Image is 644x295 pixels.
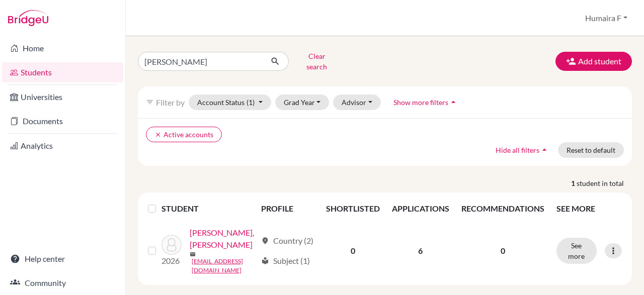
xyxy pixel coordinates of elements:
a: Documents [2,111,123,131]
th: SHORTLISTED [320,196,386,221]
a: Universities [2,87,123,107]
div: Subject (1) [261,255,310,267]
th: STUDENT [162,196,255,221]
a: Community [2,273,123,293]
td: 6 [386,221,455,281]
button: Show more filtersarrow_drop_up [385,94,467,110]
a: [PERSON_NAME], [PERSON_NAME] [190,227,257,251]
button: Add student [555,52,632,71]
span: Filter by [156,97,185,107]
span: Hide all filters [496,146,539,154]
a: Students [2,62,123,82]
td: 0 [320,221,386,281]
span: location_on [261,237,269,245]
p: 2026 [162,255,182,267]
button: clearActive accounts [146,127,222,142]
span: (1) [247,98,255,107]
span: local_library [261,257,269,265]
i: arrow_drop_up [539,145,549,155]
i: arrow_drop_up [448,97,458,107]
button: Advisor [333,94,381,110]
input: Find student by name... [138,52,263,71]
span: student in total [577,178,632,188]
button: Account Status(1) [189,94,271,110]
th: APPLICATIONS [386,196,455,221]
div: Country (2) [261,235,313,247]
th: RECOMMENDATIONS [455,196,550,221]
button: Reset to default [558,142,624,158]
p: 0 [461,245,544,257]
th: SEE MORE [550,196,628,221]
button: Hide all filtersarrow_drop_up [487,142,558,158]
strong: 1 [571,178,577,188]
img: Bridge-U [8,10,48,26]
a: [EMAIL_ADDRESS][DOMAIN_NAME] [192,257,257,275]
img: Nidhi, Mashfia Rahman [162,235,182,255]
i: filter_list [146,98,154,106]
a: Home [2,38,123,58]
button: Humaira F [581,9,632,28]
button: See more [556,238,597,264]
button: Clear search [289,48,345,74]
a: Help center [2,249,123,269]
th: PROFILE [255,196,320,221]
span: mail [190,251,196,257]
i: clear [154,131,162,138]
span: Show more filters [393,98,448,107]
a: Analytics [2,136,123,156]
button: Grad Year [275,94,330,110]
